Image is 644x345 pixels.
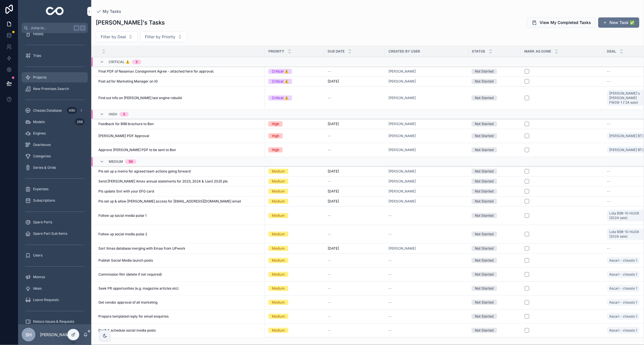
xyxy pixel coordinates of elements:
[268,300,321,305] a: Medium
[33,87,69,91] span: New Premises Search
[96,31,138,42] button: Select Button
[33,120,45,124] span: Models
[328,213,382,218] a: --
[22,295,88,305] a: Leave Requests
[328,148,331,152] span: --
[328,314,382,319] a: --
[328,134,331,138] span: --
[328,272,382,277] a: --
[272,246,285,251] div: Medium
[98,69,262,74] a: Final PDF of Nasamax Consignment Agree - attached here for approval.
[607,169,611,174] span: --
[33,320,74,324] span: Noloco Issues & Requests
[388,272,465,277] a: --
[67,107,77,114] div: 490
[540,20,591,25] span: View My Completed Tasks
[109,159,123,164] span: Medium
[98,232,147,236] span: Follow up social media pulse 2
[472,314,518,319] a: Not Started
[328,169,339,174] span: [DATE]
[268,121,321,127] a: High
[328,122,339,126] span: [DATE]
[607,257,640,264] a: Ascari - chassis 1
[33,75,46,80] span: Projects
[388,199,465,204] a: [PERSON_NAME]
[607,179,611,184] span: --
[22,284,88,294] a: Ideas
[388,79,416,84] a: [PERSON_NAME]
[388,300,392,305] span: --
[328,300,382,305] a: --
[475,213,494,218] div: Not Started
[272,133,279,139] div: High
[103,9,121,14] span: My Tasks
[328,69,382,74] a: --
[33,53,41,58] span: Trips
[268,79,321,84] a: Critical ⚠️️
[268,286,321,291] a: Medium
[268,232,321,237] a: Medium
[98,134,262,138] a: [PERSON_NAME] PDF Approval
[328,213,331,218] span: --
[98,122,154,126] span: Feedback for B98 brochure to Ben
[388,272,392,277] span: --
[140,31,187,42] button: Select Button
[388,189,416,194] span: [PERSON_NAME]
[272,314,285,319] div: Medium
[472,147,518,153] a: Not Started
[388,179,416,184] span: [PERSON_NAME]
[328,69,331,74] span: --
[268,258,321,263] a: Medium
[472,328,518,333] a: Not Started
[475,121,494,127] div: Not Started
[328,96,331,100] span: --
[98,189,262,194] a: Pls update Sixt with your EFG card
[388,69,465,74] a: [PERSON_NAME]
[475,300,494,305] div: Not Started
[98,258,153,263] span: Publish Social Media launch posts
[388,122,416,126] a: [PERSON_NAME]
[388,213,392,218] span: --
[109,60,130,65] span: Critical ⚠️️
[472,133,518,139] a: Not Started
[472,69,518,74] a: Not Started
[75,119,84,125] div: 268
[272,121,279,127] div: High
[33,154,51,159] span: Categories
[328,179,331,184] span: --
[607,189,611,194] span: --
[472,300,518,305] a: Not Started
[328,300,331,305] span: --
[33,298,59,302] span: Leave Requests
[607,199,611,204] span: --
[388,79,465,84] a: [PERSON_NAME]
[328,246,382,251] a: [DATE]
[472,286,518,291] a: Not Started
[33,232,67,236] span: Spare Part Sub Items
[33,286,42,291] span: Ideas
[268,272,321,277] a: Medium
[609,286,637,291] span: Ascari - chassis 1
[475,179,494,184] div: Not Started
[328,148,382,152] a: --
[272,272,285,277] div: Medium
[272,169,285,174] div: Medium
[145,34,175,40] span: Filter by Priority
[98,258,262,263] a: Publish Social Media launch posts
[22,196,88,206] a: Subscriptions
[22,72,88,83] a: Projects
[328,134,382,138] a: --
[33,165,56,170] span: Series & Grids
[475,314,494,319] div: Not Started
[46,7,64,16] img: App logo
[609,300,637,305] span: Ascari - chassis 1
[598,17,639,28] a: New Task ✅
[388,232,392,236] span: --
[22,250,88,261] a: Users
[388,169,416,174] span: [PERSON_NAME]
[388,189,465,194] a: [PERSON_NAME]
[98,148,176,152] span: Approve [PERSON_NAME] PDF to be sent to Ben
[527,17,596,28] button: View My Completed Tasks
[268,314,321,319] a: Medium
[22,51,88,61] a: Trips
